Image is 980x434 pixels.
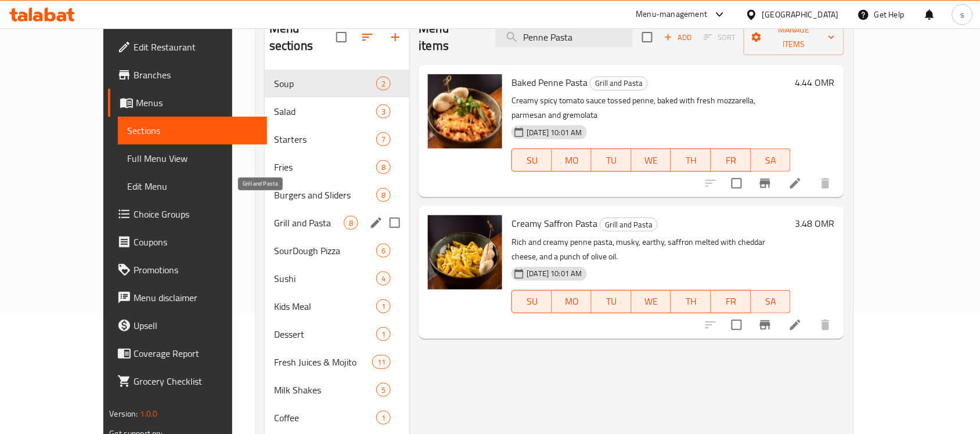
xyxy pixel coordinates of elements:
[136,96,258,110] span: Menus
[134,68,258,82] span: Branches
[134,374,258,388] span: Grocery Checklist
[376,77,391,91] div: items
[592,290,632,313] button: TU
[632,149,672,172] button: WE
[109,406,138,421] span: Version:
[511,93,791,122] p: Creamy spicy tomato sauce tossed penne, baked with fresh mozzarella, parmesan and gremolata
[368,214,385,232] button: edit
[725,171,749,196] span: Select to update
[377,162,390,173] span: 8
[428,74,502,149] img: Baked Penne Pasta
[274,216,344,230] span: Grill and Pasta
[522,268,586,279] span: [DATE] 10:01 AM
[376,327,391,341] div: items
[716,152,747,169] span: FR
[557,293,588,310] span: MO
[274,244,376,258] span: SourDough Pizza
[265,153,410,181] div: Fries8
[376,272,391,285] div: items
[635,25,660,49] span: Select section
[377,413,390,424] span: 1
[265,292,410,320] div: Kids Meal1
[751,290,791,313] button: SA
[762,8,839,21] div: [GEOGRAPHIC_DATA]
[756,152,787,169] span: SA
[108,367,267,395] a: Grocery Checklist
[265,320,410,348] div: Dessert1
[108,228,267,256] a: Coupons
[788,318,802,332] a: Edit menu item
[711,290,751,313] button: FR
[274,160,376,174] div: Fries
[596,293,627,310] span: TU
[511,74,588,91] span: Baked Penne Pasta
[660,28,697,46] button: Add
[376,244,391,258] div: items
[377,106,390,117] span: 3
[329,25,354,49] span: Select all sections
[108,61,267,89] a: Branches
[795,74,835,91] h6: 4.44 OMR
[751,311,779,339] button: Branch-specific-item
[428,215,502,290] img: Creamy Saffron Pasta
[265,125,410,153] div: Starters7
[265,265,410,292] div: Sushi4
[676,293,707,310] span: TH
[676,152,707,169] span: TH
[636,8,708,21] div: Menu-management
[344,218,358,229] span: 8
[377,78,390,89] span: 2
[636,293,667,310] span: WE
[511,215,597,232] span: Creamy Saffron Pasta
[788,176,802,190] a: Edit menu item
[108,339,267,367] a: Coverage Report
[377,385,390,396] span: 5
[108,284,267,312] a: Menu disclaimer
[265,348,410,376] div: Fresh Juices & Mojito11
[274,132,376,146] span: Starters
[265,376,410,404] div: Milk Shakes5
[596,152,627,169] span: TU
[377,190,390,201] span: 8
[118,144,267,172] a: Full Menu View
[274,104,376,118] div: Salad
[600,218,658,232] div: Grill and Pasta
[118,117,267,144] a: Sections
[592,149,632,172] button: TU
[376,411,391,425] div: items
[274,272,376,285] span: Sushi
[376,188,391,202] div: items
[632,290,672,313] button: WE
[377,329,390,340] span: 1
[265,97,410,125] div: Salad3
[274,355,372,369] span: Fresh Juices & Mojito
[511,235,791,264] p: Rich and creamy penne pasta, musky, earthy, saffron melted with cheddar cheese, and a punch of ol...
[265,70,410,97] div: Soup2
[376,160,391,174] div: items
[127,124,258,138] span: Sections
[134,263,258,277] span: Promotions
[552,290,592,313] button: MO
[274,299,376,313] span: Kids Meal
[753,23,835,52] span: Manage items
[274,188,376,202] span: Burgers and Sliders
[381,23,409,51] button: Add section
[118,172,267,200] a: Edit Menu
[636,152,667,169] span: WE
[716,293,747,310] span: FR
[344,216,358,230] div: items
[134,346,258,360] span: Coverage Report
[662,31,694,44] span: Add
[600,218,657,232] span: Grill and Pasta
[354,23,381,51] span: Sort sections
[274,327,376,341] span: Dessert
[660,28,697,46] span: Add item
[517,293,547,310] span: SU
[134,40,258,54] span: Edit Restaurant
[795,215,835,232] h6: 3.48 OMR
[274,77,376,91] span: Soup
[274,383,376,397] span: Milk Shakes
